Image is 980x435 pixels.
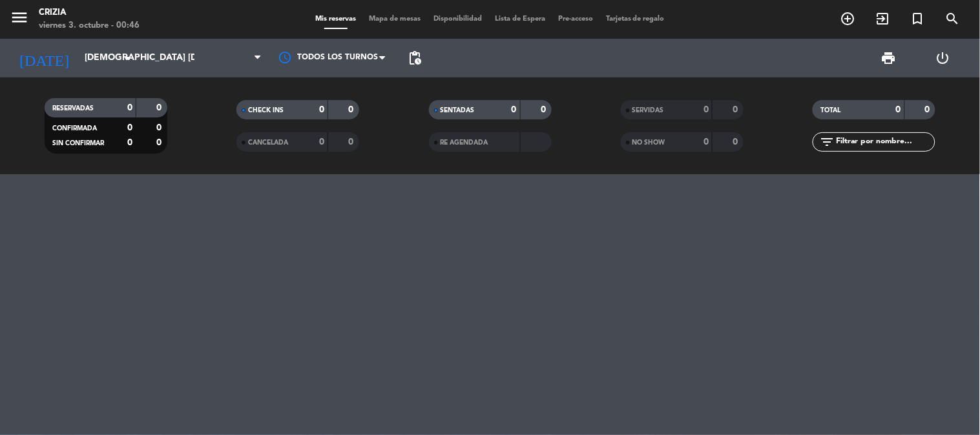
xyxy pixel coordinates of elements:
[945,11,961,26] i: search
[52,140,104,147] span: SIN CONFIRMAR
[733,105,740,114] strong: 0
[10,44,78,72] i: [DATE]
[704,105,709,114] strong: 0
[632,139,665,146] span: NO SHOW
[156,103,164,112] strong: 0
[840,11,856,26] i: add_circle_outline
[52,125,97,132] span: CONFIRMADA
[875,11,891,26] i: exit_to_app
[156,138,164,147] strong: 0
[819,134,835,150] i: filter_list
[10,8,29,27] i: menu
[835,135,935,149] input: Filtrar por nombre...
[441,107,475,114] span: SENTADAS
[248,107,284,114] span: CHECK INS
[127,103,132,112] strong: 0
[319,105,324,114] strong: 0
[733,137,740,147] strong: 0
[39,19,140,32] div: viernes 3. octubre - 00:46
[319,137,324,147] strong: 0
[349,137,357,147] strong: 0
[156,123,164,132] strong: 0
[632,107,664,114] span: SERVIDAS
[120,50,136,66] i: arrow_drop_down
[935,50,951,66] i: power_settings_new
[552,15,599,23] span: Pre-acceso
[127,138,132,147] strong: 0
[309,15,362,23] span: Mis reservas
[127,123,132,132] strong: 0
[541,105,548,114] strong: 0
[488,15,552,23] span: Lista de Espera
[916,39,970,77] div: LOG OUT
[349,105,357,114] strong: 0
[925,105,933,114] strong: 0
[599,15,671,23] span: Tarjetas de regalo
[248,139,288,146] span: CANCELADA
[910,11,926,26] i: turned_in_not
[362,15,427,23] span: Mapa de mesas
[10,8,29,32] button: menu
[441,139,488,146] span: RE AGENDADA
[881,50,897,66] span: print
[820,107,840,114] span: TOTAL
[407,50,422,66] span: pending_actions
[52,105,94,112] span: RESERVADAS
[896,105,901,114] strong: 0
[512,105,517,114] strong: 0
[427,15,488,23] span: Disponibilidad
[39,6,140,19] div: Crizia
[704,137,709,147] strong: 0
